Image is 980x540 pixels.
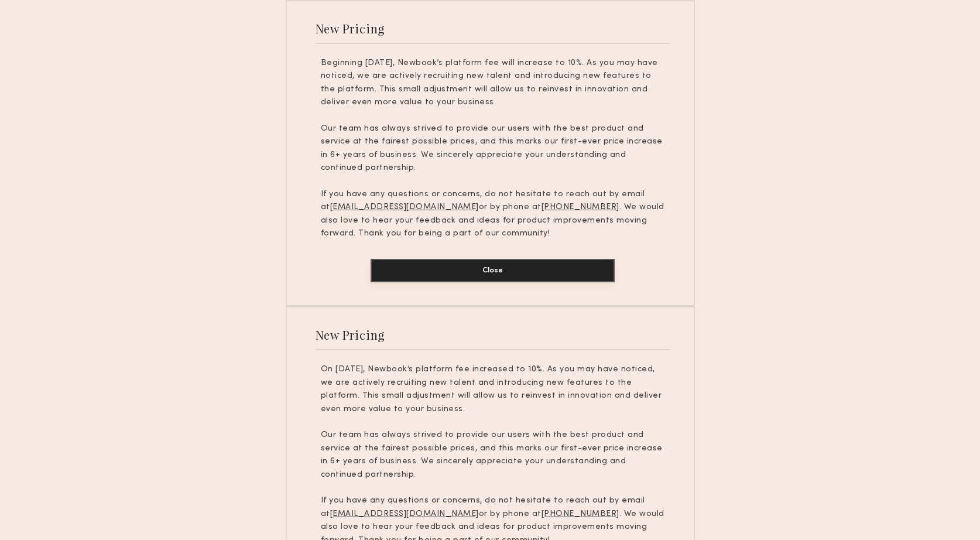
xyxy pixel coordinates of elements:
u: [PHONE_NUMBER] [542,510,619,518]
div: New Pricing [316,327,385,343]
button: Close [371,259,615,282]
p: If you have any questions or concerns, do not hesitate to reach out by email at or by phone at . ... [321,188,665,241]
p: On [DATE], Newbook’s platform fee increased to 10%. As you may have noticed, we are actively recr... [321,363,665,416]
u: [EMAIL_ADDRESS][DOMAIN_NAME] [330,203,479,211]
u: [PHONE_NUMBER] [542,203,619,211]
p: Our team has always strived to provide our users with the best product and service at the fairest... [321,122,665,175]
p: Our team has always strived to provide our users with the best product and service at the fairest... [321,429,665,481]
div: New Pricing [316,20,385,36]
u: [EMAIL_ADDRESS][DOMAIN_NAME] [330,510,479,518]
p: Beginning [DATE], Newbook’s platform fee will increase to 10%. As you may have noticed, we are ac... [321,57,665,110]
